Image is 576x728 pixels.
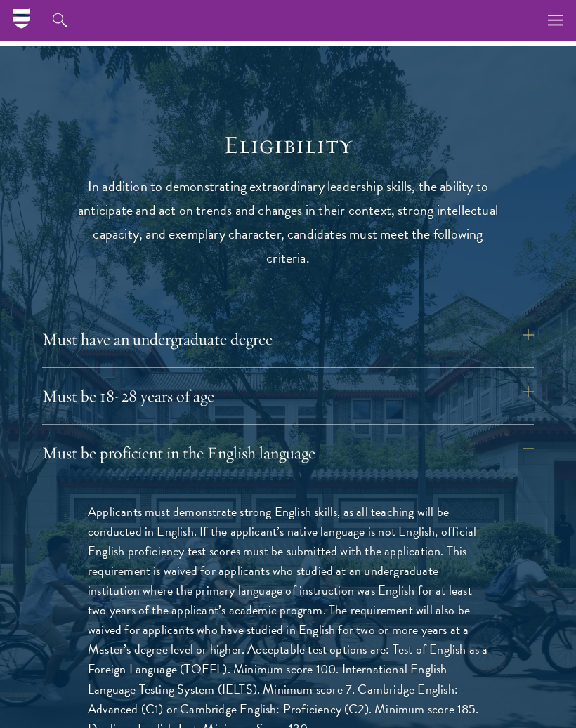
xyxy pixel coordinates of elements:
p: In addition to demonstrating extraordinary leadership skills, the ability to anticipate and act o... [70,174,506,270]
button: Must be proficient in the English language [42,436,534,470]
button: Must be 18-28 years of age [42,379,534,413]
button: Must have an undergraduate degree [42,322,534,356]
h2: Eligibility [70,130,506,160]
